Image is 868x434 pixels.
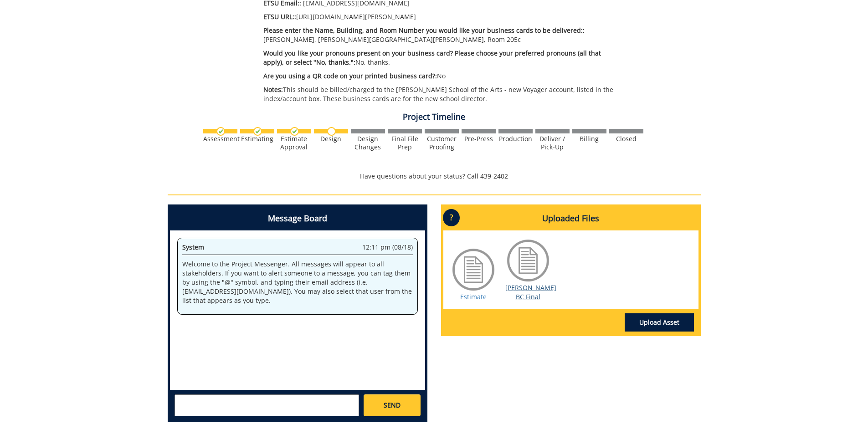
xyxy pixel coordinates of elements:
div: Design [314,135,348,143]
p: [URL][DOMAIN_NAME][PERSON_NAME] [263,12,620,21]
span: 12:11 pm (08/18) [362,243,413,252]
span: Notes: [263,85,283,94]
span: System [182,243,204,251]
a: Upload Asset [625,313,694,332]
div: Closed [609,135,643,143]
img: checkmark [253,127,262,136]
h4: Uploaded Files [443,207,699,230]
div: Pre-Press [462,135,496,143]
img: checkmark [216,127,225,136]
div: Estimate Approval [277,135,311,151]
div: Production [498,135,533,143]
p: No [263,71,620,81]
div: Deliver / Pick-Up [535,135,570,151]
textarea: messageToSend [175,394,359,416]
div: Customer Proofing [425,135,459,151]
span: Please enter the Name, Building, and Room Number you would like your business cards to be deliver... [263,26,585,35]
div: Final File Prep [388,135,422,151]
div: Estimating [240,135,274,143]
a: SEND [364,394,420,416]
h4: Message Board [170,207,425,230]
p: No, thanks. [263,49,620,67]
a: Estimate [460,292,487,301]
a: [PERSON_NAME] BC Final [505,283,556,301]
span: SEND [384,401,401,410]
h4: Project Timeline [168,112,701,122]
p: [PERSON_NAME], [PERSON_NAME][GEOGRAPHIC_DATA][PERSON_NAME], Room 205c [263,26,620,44]
span: ETSU URL:: [263,12,296,21]
span: Would you like your pronouns present on your business card? Please choose your preferred pronouns... [263,49,601,66]
p: Have questions about your status? Call 439-2402 [168,172,701,181]
p: ? [443,209,460,226]
div: Assessment [203,135,237,143]
img: no [327,127,336,136]
p: Welcome to the Project Messenger. All messages will appear to all stakeholders. If you want to al... [182,260,413,305]
div: Design Changes [351,135,385,151]
span: Are you using a QR code on your printed business card?: [263,71,437,80]
img: checkmark [290,127,299,136]
p: This should be billed/charged to the [PERSON_NAME] School of the Arts - new Voyager account, list... [263,85,620,103]
div: Billing [572,135,606,143]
